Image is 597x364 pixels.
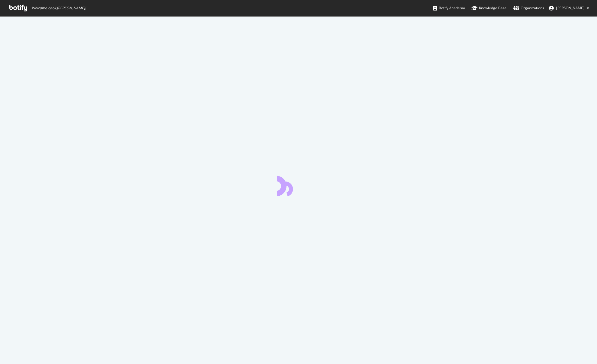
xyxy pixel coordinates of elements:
[277,175,320,196] div: animation
[556,5,584,11] span: Tim Manalo
[32,6,86,11] span: Welcome back, [PERSON_NAME] !
[471,5,507,11] div: Knowledge Base
[433,5,465,11] div: Botify Academy
[513,5,544,11] div: Organizations
[544,3,594,13] button: [PERSON_NAME]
